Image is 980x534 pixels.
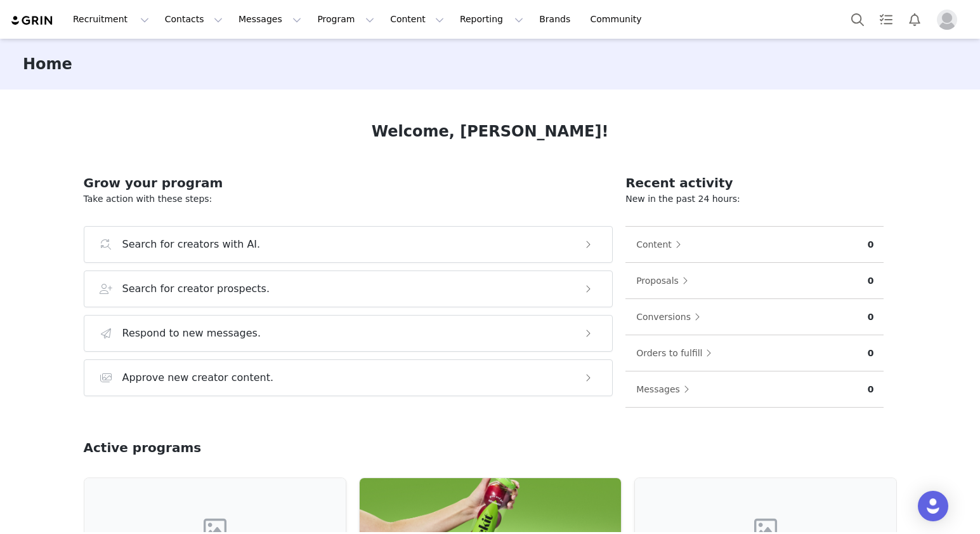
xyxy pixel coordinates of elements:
p: 0 [868,347,874,360]
a: Tasks [872,5,900,34]
h2: Active programs [84,438,202,457]
h3: Approve new creator content. [122,370,274,385]
h3: Respond to new messages. [122,326,261,341]
button: Recruitment [65,5,157,34]
button: Orders to fulfill [636,343,718,363]
div: Open Intercom Messenger [918,491,948,521]
button: Respond to new messages. [84,315,613,352]
button: Proposals [636,270,695,291]
button: Conversions [636,307,707,327]
button: Search for creators with AI. [84,226,613,263]
p: 0 [868,274,874,288]
p: New in the past 24 hours: [625,192,884,206]
p: Take action with these steps: [84,192,613,206]
a: Brands [532,5,582,34]
h2: Grow your program [84,173,613,192]
img: placeholder-profile.jpg [937,10,957,30]
h1: Welcome, [PERSON_NAME]! [372,120,609,143]
button: Program [310,5,382,34]
button: Messages [231,5,309,34]
button: Content [382,5,452,34]
button: Reporting [452,5,531,34]
button: Search for creator prospects. [84,270,613,307]
button: Notifications [901,5,929,34]
button: Search [844,5,872,34]
img: grin logo [10,15,55,27]
p: 0 [868,238,874,251]
button: Contacts [157,5,230,34]
p: 0 [868,383,874,396]
h3: Search for creators with AI. [122,237,261,252]
h3: Search for creator prospects. [122,281,270,297]
a: Community [583,5,655,34]
button: Content [636,234,688,255]
h3: Home [23,53,72,76]
h2: Recent activity [625,173,884,192]
p: 0 [868,310,874,324]
button: Messages [636,379,696,399]
button: Approve new creator content. [84,359,613,396]
button: Profile [929,10,970,30]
